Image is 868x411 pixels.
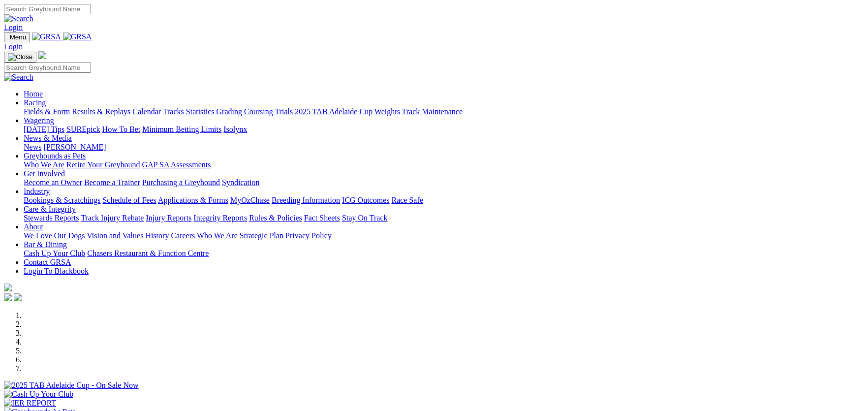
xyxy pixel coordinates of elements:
a: Who We Are [24,160,64,169]
a: History [145,231,169,240]
a: Coursing [244,107,273,116]
a: News [24,143,41,151]
a: Injury Reports [146,214,191,222]
img: Search [4,14,33,23]
img: twitter.svg [14,293,22,301]
a: Cash Up Your Club [24,249,85,257]
a: Trials [275,107,293,116]
a: Results & Replays [72,107,130,116]
a: Fields & Form [24,107,70,116]
button: Toggle navigation [4,52,36,63]
div: Industry [24,196,864,205]
a: Wagering [24,116,54,125]
div: News & Media [24,143,864,152]
a: Get Involved [24,169,65,178]
a: Grading [217,107,242,116]
div: About [24,231,864,240]
a: 2025 TAB Adelaide Cup [295,107,372,116]
a: We Love Our Dogs [24,231,85,240]
img: facebook.svg [4,293,12,301]
a: Retire Your Greyhound [66,160,140,169]
a: Privacy Policy [285,231,332,240]
a: Login [4,42,23,51]
a: ICG Outcomes [342,196,389,204]
input: Search [4,63,91,73]
a: News & Media [24,134,72,142]
img: logo-grsa-white.png [4,284,12,291]
div: Get Involved [24,178,864,187]
a: Integrity Reports [193,214,247,222]
img: Search [4,73,33,82]
img: IER REPORT [4,399,56,408]
div: Care & Integrity [24,214,864,222]
a: Contact GRSA [24,258,71,266]
img: GRSA [63,32,92,41]
div: Wagering [24,125,864,134]
a: GAP SA Assessments [142,160,211,169]
img: 2025 TAB Adelaide Cup - On Sale Now [4,381,139,390]
a: Applications & Forms [158,196,228,204]
a: Bar & Dining [24,240,67,249]
a: Greyhounds as Pets [24,152,86,160]
a: Schedule of Fees [102,196,156,204]
a: Careers [171,231,195,240]
a: Tracks [163,107,184,116]
a: Who We Are [197,231,238,240]
a: Care & Integrity [24,205,76,213]
button: Toggle navigation [4,32,30,42]
a: Login [4,23,23,32]
a: Strategic Plan [240,231,283,240]
img: GRSA [32,32,61,41]
a: Syndication [222,178,259,187]
a: Track Injury Rebate [81,214,144,222]
a: MyOzChase [230,196,270,204]
a: Industry [24,187,50,195]
a: Stewards Reports [24,214,79,222]
img: Close [8,53,32,61]
a: Become an Owner [24,178,82,187]
div: Racing [24,107,864,116]
span: Menu [10,33,26,41]
a: Stay On Track [342,214,387,222]
img: Cash Up Your Club [4,390,73,399]
img: logo-grsa-white.png [38,51,46,59]
a: Calendar [132,107,161,116]
a: [DATE] Tips [24,125,64,133]
a: Home [24,90,43,98]
a: Track Maintenance [402,107,463,116]
a: Weights [374,107,400,116]
a: Fact Sheets [304,214,340,222]
div: Bar & Dining [24,249,864,258]
a: Breeding Information [272,196,340,204]
a: [PERSON_NAME] [43,143,106,151]
a: Chasers Restaurant & Function Centre [87,249,209,257]
a: Racing [24,98,46,107]
a: Isolynx [223,125,247,133]
div: Greyhounds as Pets [24,160,864,169]
a: Purchasing a Greyhound [142,178,220,187]
a: Rules & Policies [249,214,302,222]
a: How To Bet [102,125,141,133]
input: Search [4,4,91,14]
a: SUREpick [66,125,100,133]
a: Login To Blackbook [24,267,89,275]
a: Become a Trainer [84,178,140,187]
a: Statistics [186,107,215,116]
a: About [24,222,43,231]
a: Race Safe [391,196,423,204]
a: Bookings & Scratchings [24,196,100,204]
a: Vision and Values [87,231,143,240]
a: Minimum Betting Limits [142,125,221,133]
